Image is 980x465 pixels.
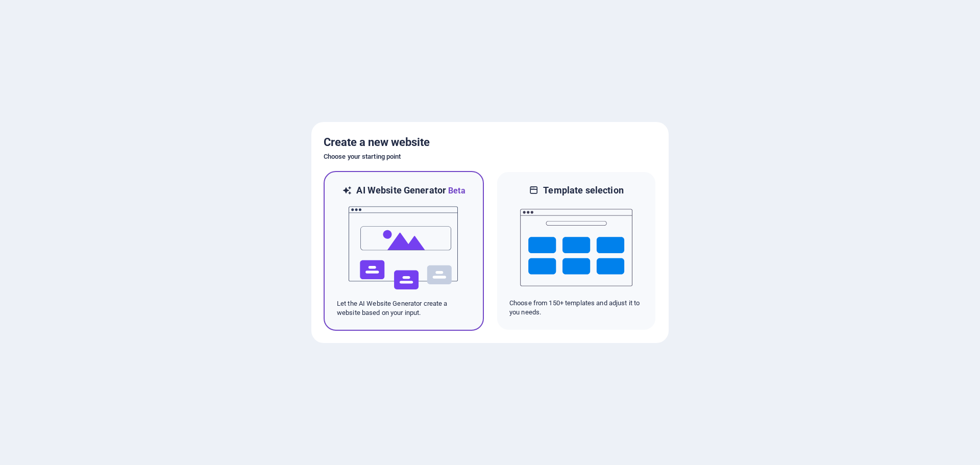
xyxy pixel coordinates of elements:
h6: AI Website Generator [356,184,465,197]
p: Let the AI Website Generator create a website based on your input. [337,299,471,317]
h6: Template selection [543,184,623,197]
h5: Create a new website [324,134,656,151]
h6: Choose your starting point [324,151,656,163]
div: AI Website GeneratorBetaaiLet the AI Website Generator create a website based on your input. [324,171,484,331]
img: ai [348,197,460,299]
div: Template selectionChoose from 150+ templates and adjust it to you needs. [496,171,656,331]
span: Beta [446,186,465,195]
p: Choose from 150+ templates and adjust it to you needs. [509,299,643,317]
